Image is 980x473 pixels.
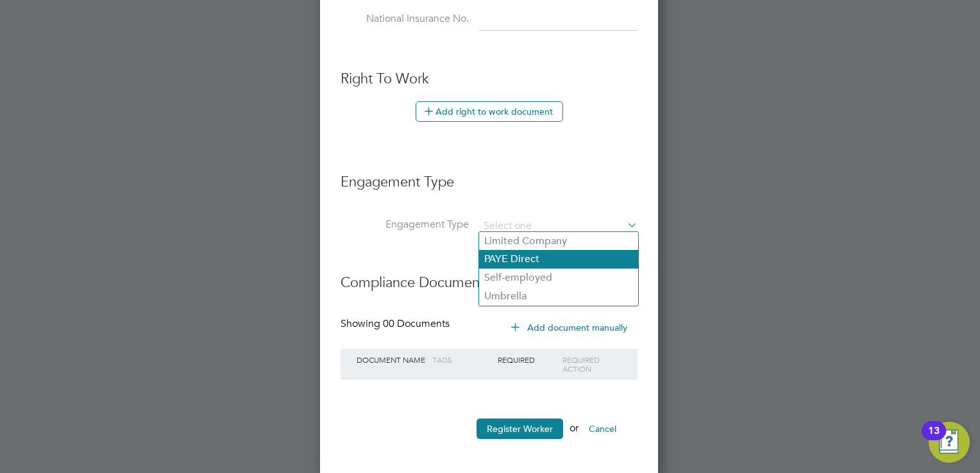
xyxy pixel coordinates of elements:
[341,12,469,26] label: National Insurance No.
[341,70,638,88] h3: Right To Work
[494,349,560,370] div: Required
[479,269,638,287] li: Self-employed
[929,422,970,463] button: Open Resource Center, 13 new notifications
[477,419,563,439] button: Register Worker
[429,349,494,370] div: Tags
[559,349,625,379] div: Required Action
[479,250,638,269] li: PAYE Direct
[341,317,452,331] div: Showing
[341,218,469,231] label: Engagement Type
[479,232,638,251] li: Limited Company
[479,287,638,306] li: Umbrella
[383,317,450,330] span: 00 Documents
[341,160,638,192] h3: Engagement Type
[502,317,638,338] button: Add document manually
[479,217,638,235] input: Select one
[928,431,940,447] div: 13
[341,261,638,292] h3: Compliance Documents
[579,419,627,439] button: Cancel
[353,349,429,370] div: Document Name
[416,101,563,122] button: Add right to work document
[341,419,638,452] li: or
